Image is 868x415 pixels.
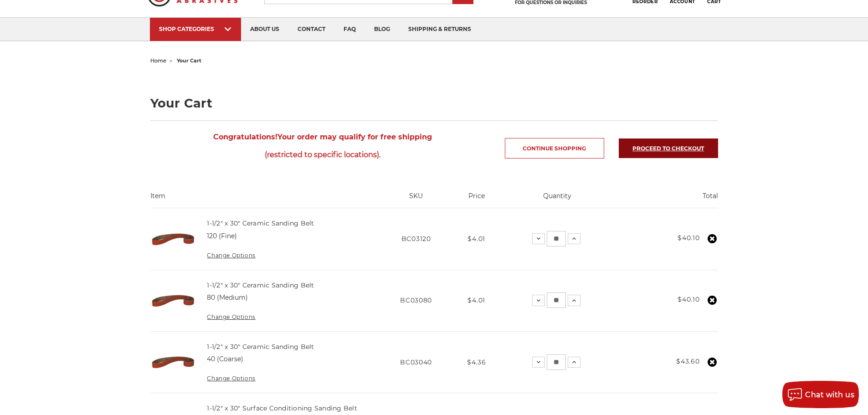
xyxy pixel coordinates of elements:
[399,18,480,41] a: shipping & returns
[678,234,699,242] strong: $40.10
[207,281,314,289] a: 1-1/2" x 30" Ceramic Sanding Belt
[207,293,248,302] dd: 80 (Medium)
[207,231,237,241] dd: 120 (Fine)
[547,231,566,246] input: 1-1/2" x 30" Ceramic Sanding Belt Quantity:
[501,191,614,208] th: Quantity
[150,57,166,64] a: home
[805,390,854,399] span: Chat with us
[380,191,452,208] th: SKU
[467,296,485,304] span: $4.01
[400,358,432,366] span: BC03040
[150,216,196,262] img: 1-1/2" x 30" Sanding Belt - Ceramic
[207,375,255,382] a: Change Options
[547,292,566,308] input: 1-1/2" x 30" Ceramic Sanding Belt Quantity:
[150,128,495,164] span: Your order may qualify for free shipping
[213,133,277,141] strong: Congratulations!
[150,278,196,323] img: 1-1/2" x 30" Sanding Belt - Ceramic
[207,354,243,364] dd: 40 (Coarse)
[207,343,314,351] a: 1-1/2" x 30" Ceramic Sanding Belt
[150,339,196,385] img: 1-1/2" x 30" Sanding Belt - Ceramic
[401,235,431,243] span: BC03120
[207,404,357,412] a: 1-1/2" x 30" Surface Conditioning Sanding Belt
[676,357,699,365] strong: $43.60
[467,235,485,243] span: $4.01
[288,18,334,41] a: contact
[159,26,232,32] div: SHOP CATEGORIES
[207,252,255,259] a: Change Options
[400,296,432,304] span: BC03080
[365,18,399,41] a: blog
[334,18,365,41] a: faq
[207,313,255,320] a: Change Options
[150,191,380,208] th: Item
[547,354,566,370] input: 1-1/2" x 30" Ceramic Sanding Belt Quantity:
[467,358,486,366] span: $4.36
[207,219,314,227] a: 1-1/2" x 30" Ceramic Sanding Belt
[678,295,699,303] strong: $40.10
[619,138,718,158] a: Proceed to checkout
[505,138,604,159] a: Continue Shopping
[150,97,718,109] h1: Your Cart
[782,381,859,408] button: Chat with us
[614,191,718,208] th: Total
[452,191,501,208] th: Price
[177,57,201,64] span: your cart
[241,18,288,41] a: about us
[150,146,495,164] span: (restricted to specific locations).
